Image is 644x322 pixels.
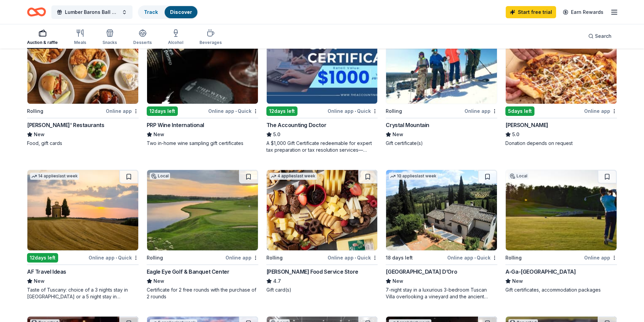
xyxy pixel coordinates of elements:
div: 5 days left [505,106,534,116]
div: Meals [74,40,86,45]
img: Image for Casey's [506,23,617,104]
span: Search [595,32,612,40]
div: Taste of Tuscany: choice of a 3 nights stay in [GEOGRAPHIC_DATA] or a 5 night stay in [GEOGRAPHIC... [27,287,139,300]
a: Earn Rewards [559,6,607,18]
div: AF Travel Ideas [27,268,66,276]
a: Track [144,9,158,15]
span: 5.0 [512,130,519,139]
span: Lumber Barons Ball Operation Victory Bash [65,8,119,16]
span: • [235,108,237,114]
button: Lumber Barons Ball Operation Victory Bash [51,5,133,19]
img: Image for Crystal Mountain [386,23,497,104]
div: 4 applies last week [269,173,317,180]
div: Online app Quick [89,253,139,262]
div: A $1,000 Gift Certificate redeemable for expert tax preparation or tax resolution services—recipi... [266,140,378,153]
div: PRP Wine International [147,121,204,129]
span: 4.7 [273,277,281,285]
div: Food, gift cards [27,140,139,147]
div: Online app Quick [328,253,378,262]
div: 12 days left [27,253,58,263]
div: Crystal Mountain [386,121,429,129]
span: New [34,130,45,139]
img: Image for AF Travel Ideas [27,170,138,250]
a: Image for Russ' RestaurantsLocalRollingOnline app[PERSON_NAME]' RestaurantsNewFood, gift cards [27,23,139,147]
div: Certificate for 2 free rounds with the purchase of 2 rounds [147,287,258,300]
img: Image for Villa Sogni D’Oro [386,170,497,250]
div: The Accounting Doctor [266,121,327,129]
a: Image for Gordon Food Service Store4 applieslast weekRollingOnline app•Quick[PERSON_NAME] Food Se... [266,170,378,293]
div: Rolling [386,107,402,115]
img: Image for A-Ga-Ming Golf Resort [506,170,617,250]
a: Home [27,4,46,20]
a: Start free trial [506,6,556,18]
span: New [34,277,45,285]
div: Local [150,173,170,179]
a: Image for Casey'sTop rated2 applieslast week5days leftOnline app[PERSON_NAME]5.0Donation depends ... [505,23,617,147]
div: Rolling [505,254,522,262]
img: Image for The Accounting Doctor [267,23,378,104]
div: Online app [106,107,139,115]
div: [PERSON_NAME] [505,121,548,129]
div: Gift certificate(s) [386,140,497,147]
a: Image for Eagle Eye Golf & Banquet CenterLocalRollingOnline appEagle Eye Golf & Banquet CenterNew... [147,170,258,300]
span: New [153,130,164,139]
button: TrackDiscover [138,5,198,19]
a: Image for The Accounting DoctorTop rated28 applieslast week12days leftOnline app•QuickThe Account... [266,23,378,153]
div: 10 applies last week [389,173,438,180]
span: • [355,255,356,261]
div: Online app [225,253,258,262]
div: Online app Quick [328,107,378,115]
div: Beverages [199,40,222,45]
img: Image for Russ' Restaurants [27,23,138,104]
div: Auction & raffle [27,40,58,45]
div: Gift card(s) [266,287,378,293]
span: • [474,255,476,261]
button: Search [583,29,617,43]
a: Discover [170,9,192,15]
a: Image for PRP Wine International22 applieslast week12days leftOnline app•QuickPRP Wine Internatio... [147,23,258,147]
div: [PERSON_NAME]' Restaurants [27,121,104,129]
div: Rolling [27,107,43,115]
button: Alcohol [168,26,183,49]
span: New [392,277,403,285]
div: Online app [584,107,617,115]
button: Beverages [199,26,222,49]
div: Desserts [133,40,152,45]
span: New [512,277,523,285]
div: Rolling [147,254,163,262]
div: Local [508,173,529,179]
a: Image for AF Travel Ideas14 applieslast week12days leftOnline app•QuickAF Travel IdeasNewTaste of... [27,170,139,300]
button: Snacks [102,26,117,49]
div: Online app [584,253,617,262]
span: New [153,277,164,285]
div: 7-night stay in a luxurious 3-bedroom Tuscan Villa overlooking a vineyard and the ancient walled ... [386,287,497,300]
div: Online app [464,107,497,115]
div: Two in-home wine sampling gift certificates [147,140,258,147]
button: Auction & raffle [27,26,58,49]
img: Image for PRP Wine International [147,23,258,104]
div: Donation depends on request [505,140,617,147]
div: 12 days left [147,106,178,116]
span: 5.0 [273,130,280,139]
div: Rolling [266,254,283,262]
div: [GEOGRAPHIC_DATA] D’Oro [386,268,457,276]
a: Image for Villa Sogni D’Oro10 applieslast week18 days leftOnline app•Quick[GEOGRAPHIC_DATA] D’Oro... [386,170,497,300]
div: 14 applies last week [30,173,79,180]
a: Image for A-Ga-Ming Golf ResortLocalRollingOnline appA-Ga-[GEOGRAPHIC_DATA]NewGift certificates, ... [505,170,617,293]
button: Meals [74,26,86,49]
img: Image for Eagle Eye Golf & Banquet Center [147,170,258,250]
div: Eagle Eye Golf & Banquet Center [147,268,230,276]
div: 12 days left [266,106,297,116]
div: Alcohol [168,40,183,45]
img: Image for Gordon Food Service Store [267,170,378,250]
div: Gift certificates, accommodation packages [505,287,617,293]
div: [PERSON_NAME] Food Service Store [266,268,358,276]
button: Desserts [133,26,152,49]
span: • [116,255,117,261]
span: • [355,108,356,114]
div: Online app Quick [208,107,258,115]
span: New [392,130,403,139]
div: Snacks [102,40,117,45]
div: Online app Quick [447,253,497,262]
div: A-Ga-[GEOGRAPHIC_DATA] [505,268,576,276]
